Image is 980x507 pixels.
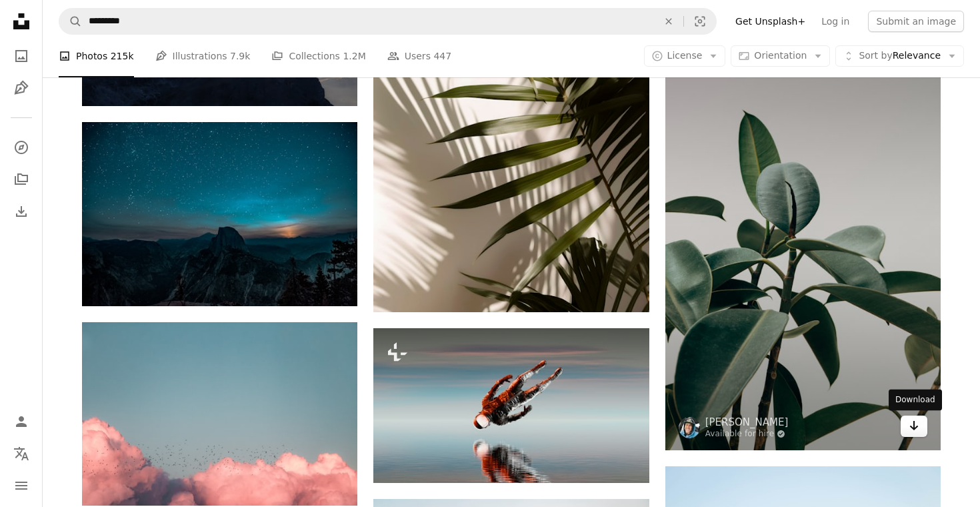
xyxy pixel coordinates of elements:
a: Illustrations 7.9k [155,35,251,77]
a: Users 447 [387,35,451,77]
a: Explore [8,134,35,161]
span: License [667,50,703,61]
a: Collections 1.2M [271,35,365,77]
a: a palm leaf casts a shadow on a wall [373,99,649,111]
form: Find visuals sitewide [59,8,717,35]
a: Available for hire [705,429,789,440]
a: Log in [813,11,857,32]
span: Relevance [859,49,941,63]
a: Home — Unsplash [8,8,35,37]
button: Search Unsplash [59,9,82,34]
a: Illustrations [8,75,35,101]
button: Submit an image [868,11,964,32]
button: Language [8,440,35,467]
div: Download [889,390,942,411]
a: Download History [8,198,35,225]
span: 7.9k [230,49,250,63]
button: Clear [654,9,683,34]
span: Orientation [754,50,807,61]
a: snow-covered mountain during a twilight sky [82,207,357,219]
button: Sort byRelevance [835,45,964,67]
img: Go to Scott Webb's profile [679,417,700,438]
button: Orientation [731,45,830,67]
a: Download [901,416,927,437]
a: [PERSON_NAME] [705,416,789,429]
button: License [644,45,726,67]
a: green leafed plant [665,237,941,249]
span: Sort by [859,50,892,61]
img: birds flying near clouds [82,322,357,506]
img: A hand reaching for something in the water [373,328,649,483]
span: 447 [433,49,451,63]
img: green leafed plant [665,37,941,450]
a: Log in / Sign up [8,408,35,435]
span: 1.2M [343,49,365,63]
a: birds flying near clouds [82,408,357,420]
img: snow-covered mountain during a twilight sky [82,122,357,306]
button: Menu [8,472,35,499]
a: Photos [8,43,35,69]
button: Visual search [684,9,716,34]
a: Get Unsplash+ [727,11,813,32]
a: Collections [8,166,35,193]
a: A hand reaching for something in the water [373,399,649,411]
